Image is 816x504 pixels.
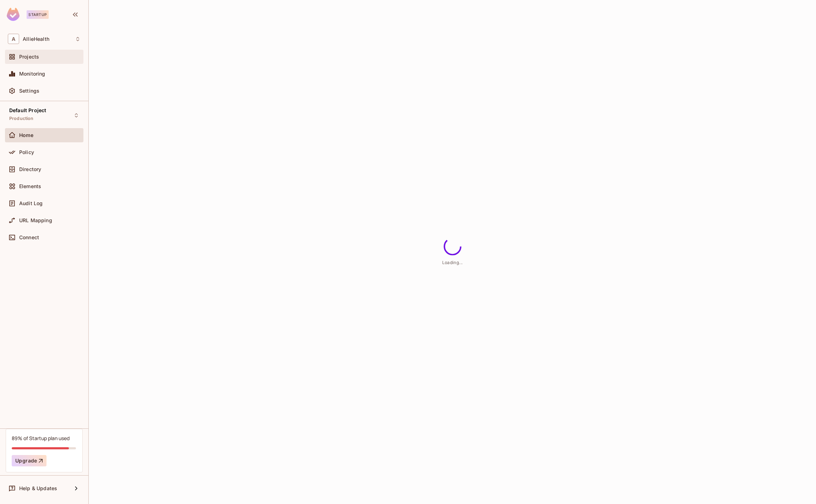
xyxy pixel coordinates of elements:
[19,54,39,60] span: Projects
[19,218,52,223] span: URL Mapping
[19,132,34,138] span: Home
[8,34,19,44] span: A
[442,260,463,265] span: Loading...
[19,486,57,491] span: Help & Updates
[19,71,45,77] span: Monitoring
[19,166,41,172] span: Directory
[19,88,39,94] span: Settings
[7,8,20,21] img: SReyMgAAAABJRU5ErkJggg==
[12,455,46,466] button: Upgrade
[19,183,41,189] span: Elements
[9,108,46,113] span: Default Project
[23,36,49,42] span: Workspace: AllieHealth
[19,149,34,155] span: Policy
[12,435,70,442] div: 89% of Startup plan used
[19,201,43,206] span: Audit Log
[27,10,49,19] div: Startup
[19,235,39,240] span: Connect
[9,116,34,121] span: Production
